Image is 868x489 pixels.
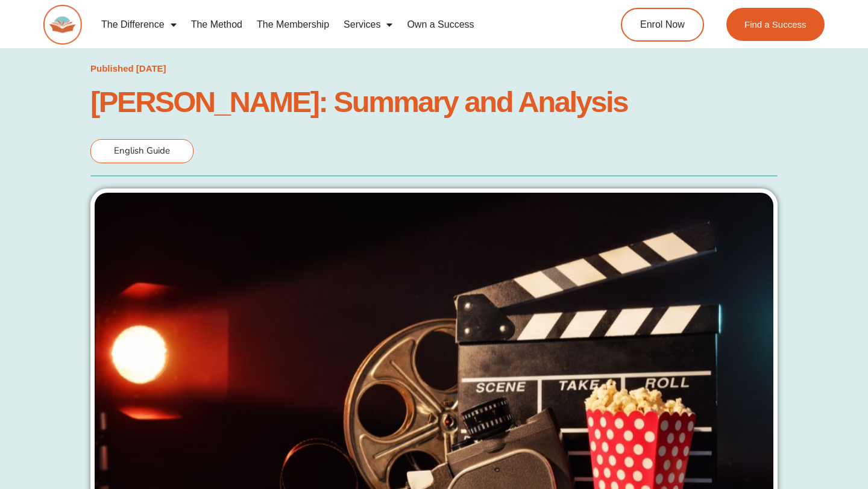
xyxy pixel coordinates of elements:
nav: Menu [94,11,576,39]
a: The Membership [250,11,336,39]
time: [DATE] [136,63,166,73]
span: Published [90,63,134,73]
span: Enrol Now [640,20,685,30]
a: Published [DATE] [90,60,166,77]
a: Own a Success [400,11,481,39]
span: English Guide [114,145,170,157]
a: The Difference [94,11,184,39]
span: Find a Success [744,20,807,29]
h1: [PERSON_NAME]: Summary and Analysis [90,89,778,115]
a: Services [336,11,400,39]
a: Enrol Now [621,8,704,42]
a: Find a Success [726,8,825,41]
a: The Method [184,11,250,39]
